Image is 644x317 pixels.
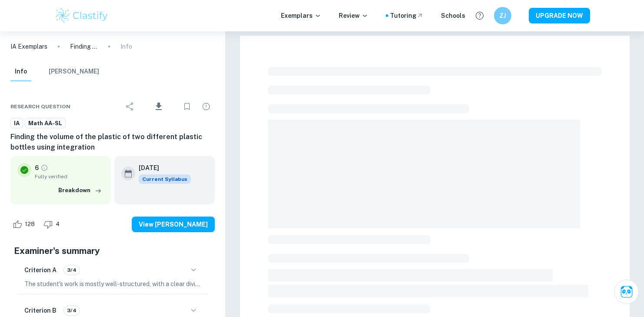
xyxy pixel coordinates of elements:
[178,98,196,115] div: Bookmark
[25,119,65,128] span: Math AA-SL
[70,42,98,51] p: Finding the volume of the plastic of two different plastic bottles using integration
[35,163,39,173] p: 6
[132,217,215,232] button: View [PERSON_NAME]
[339,11,368,20] p: Review
[10,132,215,153] h6: Finding the volume of the plastic of two different plastic bottles using integration
[11,119,23,128] span: IA
[529,8,590,23] button: UPGRADE NOW
[140,95,177,118] div: Download
[139,174,191,184] span: Current Syllabus
[49,62,99,81] button: [PERSON_NAME]
[24,306,57,315] h6: Criterion B
[494,7,511,24] button: ZJ
[10,42,47,51] a: IA Exemplars
[10,103,70,110] span: Research question
[40,164,48,172] a: Grade fully verified
[390,11,424,20] a: Tutoring
[24,279,201,289] p: The student's work is mostly well-structured, with a clear division into sections and further sub...
[197,98,215,115] div: Report issue
[281,11,321,20] p: Exemplars
[10,217,40,231] div: Like
[64,307,80,314] span: 3/4
[41,217,64,231] div: Dislike
[614,280,639,304] button: Ask Clai
[441,11,465,20] a: Schools
[35,173,104,180] span: Fully verified
[120,42,132,51] p: Info
[56,184,104,197] button: Breakdown
[24,265,57,275] h6: Criterion A
[25,118,66,129] a: Math AA-SL
[139,174,191,184] div: This exemplar is based on the current syllabus. Feel free to refer to it for inspiration/ideas wh...
[51,220,64,229] span: 4
[497,11,507,20] h6: ZJ
[10,62,31,81] button: Info
[14,244,211,257] h5: Examiner's summary
[472,8,487,23] button: Help and Feedback
[121,98,139,115] div: Share
[20,220,40,229] span: 128
[54,7,110,24] img: Clastify logo
[64,266,80,274] span: 3/4
[10,118,23,129] a: IA
[139,163,184,173] h6: [DATE]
